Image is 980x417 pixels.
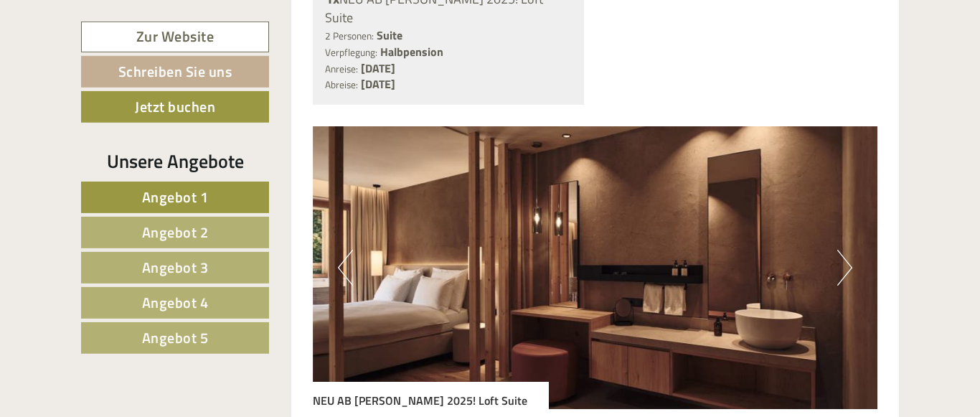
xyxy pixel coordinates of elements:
div: NEU AB [PERSON_NAME] 2025! Loft Suite [313,382,549,409]
small: Anreise: [325,62,358,76]
b: Suite [377,27,402,44]
b: [DATE] [361,60,395,77]
span: Angebot 5 [142,327,209,349]
a: Zur Website [81,22,269,52]
span: Angebot 2 [142,221,209,243]
span: Angebot 4 [142,291,209,314]
span: Angebot 1 [142,186,209,208]
a: Jetzt buchen [81,91,269,123]
button: Previous [338,250,353,286]
div: Unsere Angebote [81,148,269,174]
img: image [313,126,878,409]
b: [DATE] [361,75,395,93]
button: Next [837,250,852,286]
span: Angebot 3 [142,256,209,278]
small: Abreise: [325,78,358,92]
small: 2 Personen: [325,29,374,43]
a: Schreiben Sie uns [81,56,269,88]
b: Halbpension [380,43,443,60]
small: Verpflegung: [325,45,377,60]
